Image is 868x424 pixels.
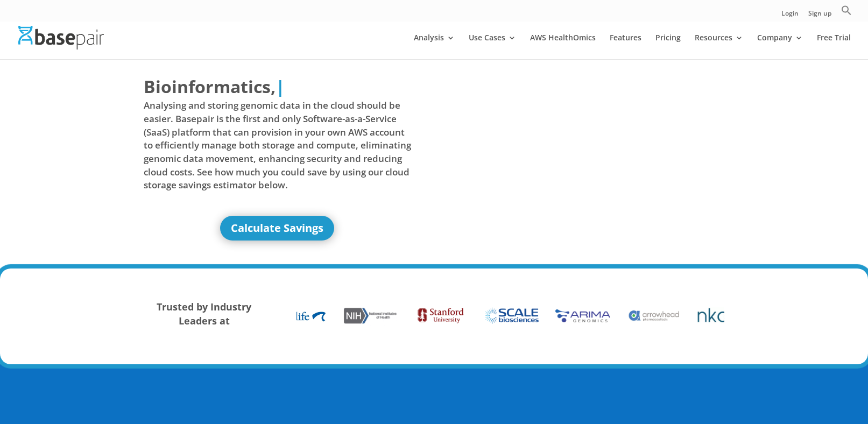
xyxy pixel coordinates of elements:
a: Calculate Savings [220,216,334,241]
span: Analysing and storing genomic data in the cloud should be easier. Basepair is the first and only ... [144,99,412,192]
svg: Search [841,5,852,16]
a: Search Icon Link [841,5,852,22]
span: Bioinformatics, [144,74,276,99]
iframe: Basepair - NGS Analysis Simplified [442,74,710,225]
strong: Trusted by Industry Leaders at [157,300,251,327]
a: Company [757,34,803,59]
a: Pricing [655,34,681,59]
a: Analysis [414,34,455,59]
a: Features [610,34,641,59]
a: Use Cases [469,34,516,59]
a: AWS HealthOmics [530,34,596,59]
span: | [276,75,285,98]
img: Basepair [18,26,104,49]
a: Resources [695,34,743,59]
a: Sign up [808,10,831,22]
a: Free Trial [817,34,851,59]
a: Login [781,10,799,22]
